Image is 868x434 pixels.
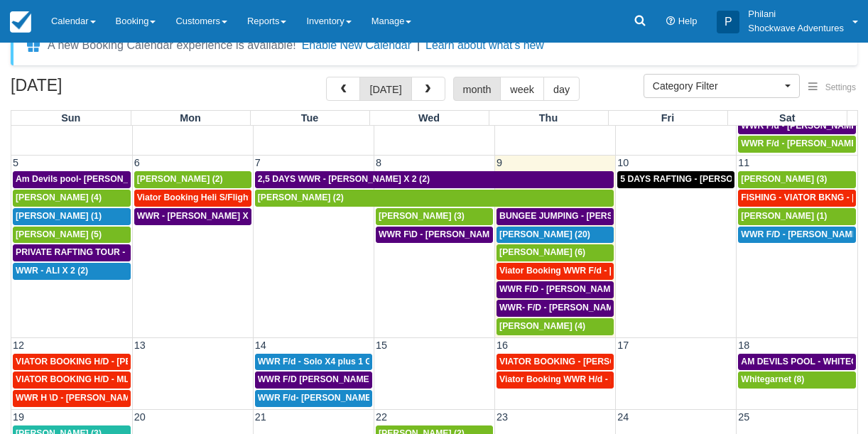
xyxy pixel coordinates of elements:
[254,340,268,351] span: 14
[133,157,141,168] span: 6
[717,11,739,33] div: P
[374,411,389,423] span: 22
[255,190,614,207] a: [PERSON_NAME] (2)
[543,77,580,101] button: day
[825,82,856,92] span: Settings
[779,112,795,124] span: Sat
[800,77,864,98] button: Settings
[617,171,734,188] a: 5 DAYS RAFTING - [PERSON_NAME] X 2 (4)
[11,411,26,423] span: 19
[379,211,465,221] span: [PERSON_NAME] (3)
[258,357,403,367] span: WWR F/d - Solo X4 plus 1 Guide (4)
[499,284,648,294] span: WWR F/D - [PERSON_NAME] X 4 (4)
[13,227,131,244] a: [PERSON_NAME] (5)
[61,112,80,124] span: Sun
[11,77,190,103] h2: [DATE]
[499,229,590,239] span: [PERSON_NAME] (20)
[13,263,131,280] a: WWR - ALI X 2 (2)
[16,357,210,367] span: VIATOR BOOKING H/D - [PERSON_NAME] 2 (2)
[653,79,781,93] span: Category Filter
[497,227,614,244] a: [PERSON_NAME] (20)
[16,211,102,221] span: [PERSON_NAME] (1)
[741,211,827,221] span: [PERSON_NAME] (1)
[13,354,131,371] a: VIATOR BOOKING H/D - [PERSON_NAME] 2 (2)
[255,354,372,371] a: WWR F/d - Solo X4 plus 1 Guide (4)
[539,112,558,124] span: Thu
[738,371,856,389] a: Whitegarnet (8)
[737,340,751,351] span: 18
[258,393,441,403] span: WWR F/d- [PERSON_NAME] Group X 30 (30)
[11,340,26,351] span: 12
[497,263,614,280] a: Viator Booking WWR F/d - [PERSON_NAME] [PERSON_NAME] X2 (2)
[620,174,801,184] span: 5 DAYS RAFTING - [PERSON_NAME] X 2 (4)
[13,244,131,261] a: PRIVATE RAFTING TOUR - [PERSON_NAME] X 5 (5)
[737,157,751,168] span: 11
[255,390,372,407] a: WWR F/d- [PERSON_NAME] Group X 30 (30)
[499,321,585,331] span: [PERSON_NAME] (4)
[738,136,856,153] a: WWR F/d - [PERSON_NAME] (1)
[644,74,800,98] button: Category Filter
[10,11,31,33] img: checkfront-main-nav-mini-logo.png
[495,411,509,423] span: 23
[495,157,504,168] span: 9
[374,340,389,351] span: 15
[16,174,185,184] span: Am Devils pool- [PERSON_NAME] X 2 (2)
[616,157,630,168] span: 10
[13,390,131,407] a: WWR H \D - [PERSON_NAME] 2 (2)
[13,171,131,188] a: Am Devils pool- [PERSON_NAME] X 2 (2)
[301,112,319,124] span: Tue
[134,190,251,207] a: Viator Booking Heli S/Flight - [PERSON_NAME] X 1 (1)
[616,340,630,351] span: 17
[616,411,630,423] span: 24
[13,208,131,225] a: [PERSON_NAME] (1)
[16,393,159,403] span: WWR H \D - [PERSON_NAME] 2 (2)
[13,190,131,207] a: [PERSON_NAME] (4)
[258,192,344,202] span: [PERSON_NAME] (2)
[495,340,509,351] span: 16
[497,371,614,389] a: Viator Booking WWR H/d - [PERSON_NAME] X 4 (4)
[302,38,411,53] button: Enable New Calendar
[379,229,527,239] span: WWR F\D - [PERSON_NAME] X 3 (3)
[738,208,856,225] a: [PERSON_NAME] (1)
[13,371,131,389] a: VIATOR BOOKING H/D - MLONDOLOZI MAHLENGENI X 4 (4)
[48,37,296,54] div: A new Booking Calendar experience is available!
[748,21,844,36] p: Shockwave Adventures
[738,227,856,244] a: WWR F/D - [PERSON_NAME] X1 (1)
[738,171,856,188] a: [PERSON_NAME] (3)
[497,244,614,261] a: [PERSON_NAME] (6)
[258,174,430,184] span: 2,5 DAYS WWR - [PERSON_NAME] X 2 (2)
[134,208,251,225] a: WWR - [PERSON_NAME] X 2 (2)
[11,157,20,168] span: 5
[499,374,712,384] span: Viator Booking WWR H/d - [PERSON_NAME] X 4 (4)
[255,171,614,188] a: 2,5 DAYS WWR - [PERSON_NAME] X 2 (2)
[741,374,804,384] span: Whitegarnet (8)
[376,227,493,244] a: WWR F\D - [PERSON_NAME] X 3 (3)
[737,411,751,423] span: 25
[497,281,614,298] a: WWR F/D - [PERSON_NAME] X 4 (4)
[497,354,614,371] a: VIATOR BOOKING - [PERSON_NAME] X 4 (4)
[497,208,614,225] a: BUNGEE JUMPING - [PERSON_NAME] 2 (2)
[137,192,361,202] span: Viator Booking Heli S/Flight - [PERSON_NAME] X 1 (1)
[16,247,229,257] span: PRIVATE RAFTING TOUR - [PERSON_NAME] X 5 (5)
[661,112,674,124] span: Fri
[738,190,856,207] a: FISHING - VIATOR BKNG - [PERSON_NAME] 2 (2)
[133,411,147,423] span: 20
[374,157,383,168] span: 8
[133,340,147,351] span: 13
[255,371,372,389] a: WWR F/D [PERSON_NAME] [PERSON_NAME] GROVVE X2 (1)
[16,374,264,384] span: VIATOR BOOKING H/D - MLONDOLOZI MAHLENGENI X 4 (4)
[499,247,585,257] span: [PERSON_NAME] (6)
[180,112,201,124] span: Mon
[748,7,844,21] p: Philani
[738,354,856,371] a: AM DEVILS POOL - WHITEGARNET X4 (4)
[499,211,680,221] span: BUNGEE JUMPING - [PERSON_NAME] 2 (2)
[16,229,102,239] span: [PERSON_NAME] (5)
[359,77,411,101] button: [DATE]
[499,357,685,367] span: VIATOR BOOKING - [PERSON_NAME] X 4 (4)
[499,303,642,313] span: WWR- F/D - [PERSON_NAME] 2 (2)
[666,17,676,26] i: Help
[376,208,493,225] a: [PERSON_NAME] (3)
[254,411,268,423] span: 21
[678,16,698,26] span: Help
[738,118,856,135] a: WWR F/d - [PERSON_NAME] X 2 (2)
